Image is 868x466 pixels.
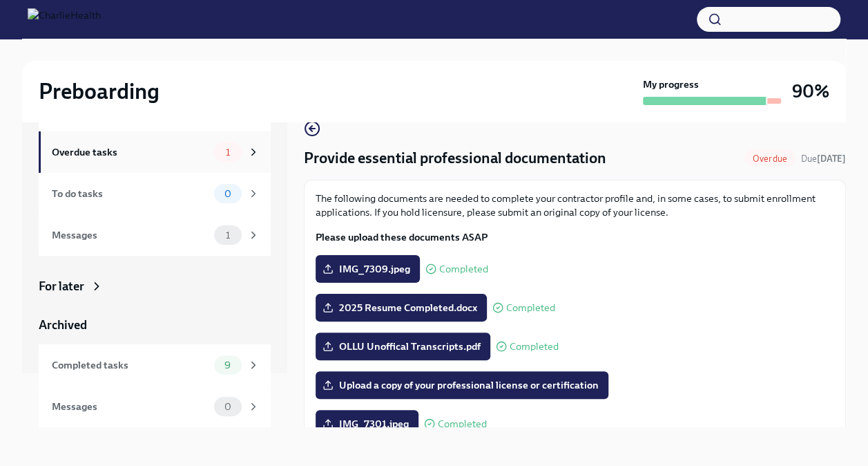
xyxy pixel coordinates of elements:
p: The following documents are needed to complete your contractor profile and, in some cases, to sub... [316,192,834,219]
span: Completed [506,303,555,313]
a: Archived [39,317,271,333]
div: For later [39,278,84,295]
span: 0 [216,189,240,199]
a: Completed tasks9 [39,344,271,386]
strong: [DATE] [817,153,846,164]
div: Overdue tasks [52,145,209,160]
h2: Preboarding [39,77,160,105]
span: IMG_7309.jpeg [325,262,410,276]
label: 2025 Resume Completed.docx [316,294,487,321]
h3: 90% [792,79,829,104]
span: 1 [218,230,238,241]
div: Messages [52,227,209,243]
span: Due [801,153,846,164]
span: Upload a copy of your professional license or certification [325,378,599,392]
a: For later [39,278,271,295]
span: Completed [438,419,487,429]
label: Upload a copy of your professional license or certification [316,371,608,399]
span: IMG_7301.jpeg [325,417,409,431]
h4: Provide essential professional documentation [304,148,606,169]
label: IMG_7309.jpeg [316,255,420,283]
label: OLLU Unoffical Transcripts.pdf [316,333,490,360]
strong: Please upload these documents ASAP [316,231,488,243]
span: 1 [218,147,238,158]
img: CharlieHealth [28,8,101,30]
a: Overdue tasks1 [39,131,271,173]
a: Messages0 [39,386,271,427]
span: OLLU Unoffical Transcripts.pdf [325,339,481,353]
label: IMG_7301.jpeg [316,410,418,438]
span: 2025 Resume Completed.docx [325,301,477,315]
div: Messages [52,399,209,414]
span: Overdue [744,153,795,164]
div: Completed tasks [52,357,209,373]
span: 9 [216,360,239,371]
strong: My progress [643,77,699,91]
a: To do tasks0 [39,173,271,214]
span: Completed [510,342,559,352]
div: To do tasks [52,186,209,201]
span: 0 [216,402,240,412]
span: August 6th, 2025 08:00 [801,152,846,165]
a: Messages1 [39,214,271,256]
span: Completed [439,264,488,274]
